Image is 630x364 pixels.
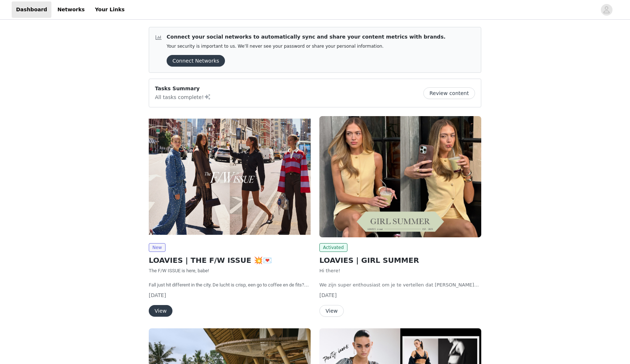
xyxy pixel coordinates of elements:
p: Connect your social networks to automatically sync and share your content metrics with brands. [167,33,446,41]
a: Your Links [90,1,129,18]
span: [DATE] [149,292,166,298]
a: View [149,308,172,314]
button: Review content [423,87,475,99]
span: Fall just hit different in the city. De lucht is crisp, een go to coffee en de fits? On point. De... [149,282,309,309]
img: LOAVIES [319,116,481,237]
button: View [149,305,172,317]
div: avatar [603,4,610,16]
span: New [149,243,166,252]
p: Hi there! [319,267,481,274]
span: Activated [319,243,347,252]
button: Connect Networks [167,55,225,67]
img: LOAVIES [149,116,311,237]
p: We zijn super enthousiast om je te vertellen dat [PERSON_NAME] speciaal geselecteerd bent voor on... [319,281,481,289]
a: Dashboard [12,1,51,18]
p: All tasks complete! [155,92,211,101]
a: Networks [53,1,89,18]
p: Your security is important to us. We’ll never see your password or share your personal information. [167,44,446,49]
h2: LOAVIES | THE F/W ISSUE 💥💌 [149,255,311,266]
a: View [319,308,344,314]
p: Tasks Summary [155,85,211,92]
h2: LOAVIES | GIRL SUMMER [319,255,481,266]
span: [DATE] [319,292,337,298]
button: View [319,305,344,317]
span: The F/W ISSUE is here, babe! [149,268,209,273]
